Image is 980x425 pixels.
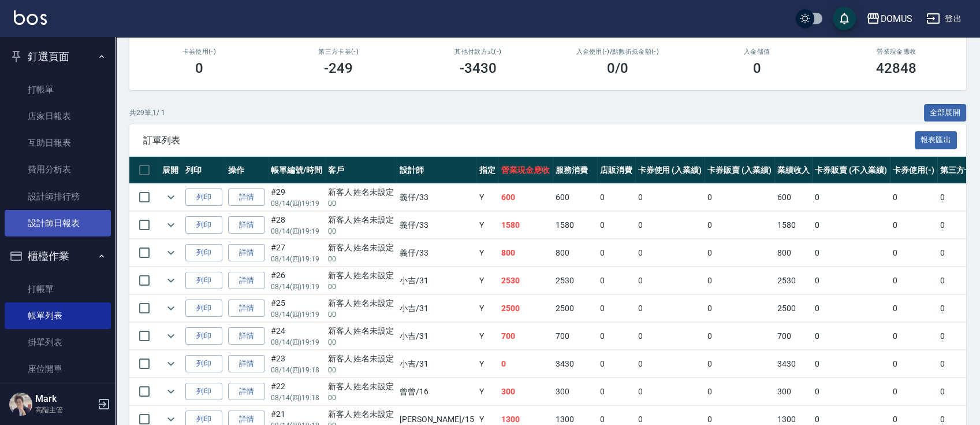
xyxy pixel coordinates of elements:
button: 釘選頁面 [5,42,111,72]
button: save [833,7,856,30]
button: expand row [162,244,180,261]
td: #22 [268,378,325,405]
h3: 0 [195,60,203,76]
td: 0 [705,350,774,378]
button: 列印 [185,189,222,206]
h3: 0 /0 [607,60,628,76]
h2: 其他付款方式(-) [422,48,534,56]
button: expand row [162,189,180,206]
button: expand row [162,327,180,345]
td: Y [476,323,498,350]
a: 掛單列表 [5,329,111,356]
a: 互助日報表 [5,130,111,156]
td: 0 [597,239,635,267]
div: 新客人 姓名未設定 [328,242,394,254]
td: #26 [268,267,325,294]
td: #28 [268,212,325,239]
p: 08/14 (四) 19:18 [271,393,322,403]
td: 義仔 /33 [397,184,476,211]
td: 800 [498,239,553,267]
a: 詳情 [228,383,265,401]
td: 0 [597,323,635,350]
div: DOMUS [880,12,912,26]
button: expand row [162,300,180,317]
td: Y [476,184,498,211]
td: #27 [268,239,325,267]
td: Y [476,350,498,378]
td: 600 [774,184,813,211]
button: expand row [162,383,180,400]
td: 600 [553,184,597,211]
td: 300 [774,378,813,405]
td: 0 [705,378,774,405]
th: 指定 [476,157,498,184]
td: 1580 [498,212,553,239]
h2: 第三方卡券(-) [283,48,395,56]
p: 共 29 筆, 1 / 1 [129,108,165,118]
td: 0 [812,350,889,378]
td: 0 [635,350,705,378]
td: #24 [268,323,325,350]
td: 3430 [774,350,813,378]
p: 00 [328,309,394,320]
td: Y [476,378,498,405]
p: 00 [328,198,394,209]
p: 08/14 (四) 19:18 [271,365,322,375]
a: 詳情 [228,189,265,206]
td: 0 [890,378,937,405]
td: 小吉 /31 [397,295,476,322]
td: Y [476,295,498,322]
p: 高階主管 [35,405,94,415]
button: expand row [162,272,180,289]
a: 打帳單 [5,76,111,103]
h2: 入金使用(-) /點數折抵金額(-) [562,48,674,56]
button: 列印 [185,244,222,262]
button: 櫃檯作業 [5,241,111,271]
td: #29 [268,184,325,211]
p: 08/14 (四) 19:19 [271,254,322,264]
td: 300 [498,378,553,405]
a: 詳情 [228,300,265,317]
td: 0 [597,212,635,239]
td: 2530 [498,267,553,294]
td: 0 [705,184,774,211]
th: 帳單編號/時間 [268,157,325,184]
p: 00 [328,254,394,264]
th: 服務消費 [553,157,597,184]
td: 0 [635,267,705,294]
td: 0 [635,378,705,405]
p: 00 [328,337,394,348]
td: 0 [812,378,889,405]
div: 新客人 姓名未設定 [328,297,394,309]
button: 列印 [185,327,222,345]
td: 0 [597,378,635,405]
th: 店販消費 [597,157,635,184]
td: 700 [553,323,597,350]
td: 義仔 /33 [397,239,476,267]
td: 0 [705,267,774,294]
td: 1580 [553,212,597,239]
span: 訂單列表 [143,135,915,146]
td: 0 [635,323,705,350]
td: 小吉 /31 [397,323,476,350]
td: 700 [774,323,813,350]
td: 0 [705,295,774,322]
p: 08/14 (四) 19:19 [271,226,322,236]
a: 詳情 [228,327,265,345]
th: 設計師 [397,157,476,184]
a: 打帳單 [5,276,111,302]
button: expand row [162,355,180,372]
h3: -3430 [460,60,497,76]
th: 卡券使用(-) [890,157,937,184]
div: 新客人 姓名未設定 [328,380,394,393]
td: 0 [635,212,705,239]
button: expand row [162,216,180,234]
td: 0 [635,295,705,322]
p: 08/14 (四) 19:19 [271,309,322,320]
h3: 0 [753,60,761,76]
td: 義仔 /33 [397,212,476,239]
a: 設計師排行榜 [5,183,111,210]
a: 詳情 [228,216,265,234]
button: 列印 [185,383,222,401]
td: 0 [812,239,889,267]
